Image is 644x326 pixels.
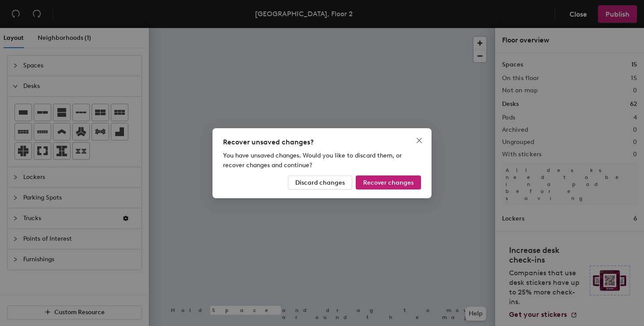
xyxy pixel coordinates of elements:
[412,133,426,147] button: Close
[363,179,414,186] span: Recover changes
[223,152,402,169] span: You have unsaved changes. Would you like to discard them, or recover changes and continue?
[295,179,345,186] span: Discard changes
[223,137,421,147] div: Recover unsaved changes?
[412,137,426,144] span: Close
[356,175,421,189] button: Recover changes
[288,175,352,189] button: Discard changes
[416,137,423,144] span: close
